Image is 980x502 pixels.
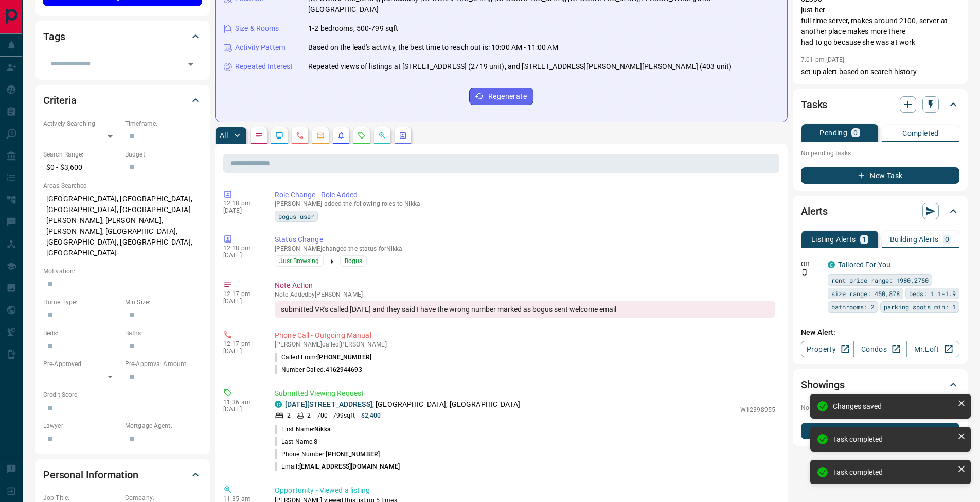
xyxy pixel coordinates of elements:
[275,341,775,348] p: [PERSON_NAME] called [PERSON_NAME]
[287,411,291,420] p: 2
[801,341,854,357] a: Property
[125,298,202,307] p: Min Size:
[43,267,202,276] p: Motivation:
[223,298,259,305] p: [DATE]
[399,131,407,140] svg: Agent Actions
[801,327,959,338] p: New Alert:
[838,261,890,269] a: Tailored For You
[275,330,775,341] p: Phone Call - Outgoing Manual
[275,245,775,252] p: [PERSON_NAME] changed the status for Nikka
[308,23,398,34] p: 1-2 bedrooms, 500-799 sqft
[740,405,775,414] p: W12398955
[801,203,828,219] h2: Alerts
[831,302,875,312] span: bathrooms: 2
[223,207,259,214] p: [DATE]
[235,42,286,53] p: Activity Pattern
[801,372,959,397] div: Showings
[125,119,202,128] p: Timeframe:
[801,199,959,223] div: Alerts
[378,131,386,140] svg: Opportunities
[833,435,953,443] div: Task completed
[125,359,202,369] p: Pre-Approval Amount:
[275,365,362,374] p: Number Called:
[317,411,354,420] p: 700 - 799 sqft
[285,399,520,410] p: , [GEOGRAPHIC_DATA], [GEOGRAPHIC_DATA]
[801,403,959,412] p: No showings booked
[326,366,362,373] span: 4162944693
[316,131,325,140] svg: Emails
[220,132,228,139] p: All
[801,167,959,184] button: New Task
[307,411,311,420] p: 2
[43,159,120,176] p: $0 - $3,600
[831,275,929,285] span: rent price range: 1980,2750
[43,28,65,45] h2: Tags
[469,88,533,105] button: Regenerate
[833,468,953,476] div: Task completed
[43,150,120,159] p: Search Range:
[801,376,845,393] h2: Showings
[275,353,371,362] p: Called From:
[833,402,953,410] div: Changes saved
[853,341,906,357] a: Condos
[853,129,858,136] p: 0
[43,181,202,191] p: Areas Searched:
[906,341,959,357] a: Mr.Loft
[43,298,120,307] p: Home Type:
[223,290,259,298] p: 12:17 pm
[184,57,198,72] button: Open
[296,131,304,140] svg: Calls
[862,236,866,243] p: 1
[223,252,259,259] p: [DATE]
[43,92,77,109] h2: Criteria
[279,256,319,266] span: Just Browsing
[314,426,330,433] span: Nikka
[223,406,259,413] p: [DATE]
[43,462,202,487] div: Personal Information
[43,390,202,400] p: Credit Score:
[275,437,317,446] p: Last Name:
[811,236,856,243] p: Listing Alerts
[275,200,775,207] p: [PERSON_NAME] added the following roles to Nikka
[43,24,202,49] div: Tags
[801,92,959,117] div: Tasks
[275,301,775,318] div: submitted VR's called [DATE] and they said I have the wrong number marked as bogus sent welcome e...
[801,259,822,269] p: Off
[43,119,120,128] p: Actively Searching:
[275,280,775,291] p: Note Action
[275,291,775,298] p: Note Added by [PERSON_NAME]
[125,421,202,430] p: Mortgage Agent:
[275,462,400,471] p: Email:
[278,211,314,221] span: bogus_user
[308,42,559,53] p: Based on the lead's activity, the best time to reach out is: 10:00 AM - 11:00 AM
[801,146,959,161] p: No pending tasks
[255,131,263,140] svg: Notes
[801,66,959,77] p: set up alert based on search history
[275,425,330,434] p: First Name:
[801,56,845,63] p: 7:01 pm [DATE]
[275,449,380,459] p: Phone Number:
[275,234,775,245] p: Status Change
[43,421,120,430] p: Lawyer:
[275,388,775,399] p: Submitted Viewing Request
[317,354,371,361] span: [PHONE_NUMBER]
[909,288,956,299] span: beds: 1.1-1.9
[223,200,259,207] p: 12:18 pm
[801,269,808,276] svg: Push Notification Only
[819,129,847,136] p: Pending
[43,191,202,262] p: [GEOGRAPHIC_DATA], [GEOGRAPHIC_DATA], [GEOGRAPHIC_DATA], [GEOGRAPHIC_DATA][PERSON_NAME], [PERSON_...
[945,236,949,243] p: 0
[235,23,279,34] p: Size & Rooms
[801,96,827,113] h2: Tasks
[43,466,138,483] h2: Personal Information
[358,131,366,140] svg: Requests
[43,328,120,338] p: Beds:
[285,400,372,408] a: [DATE][STREET_ADDRESS]
[345,256,362,266] span: Bogus
[275,189,775,200] p: Role Change - Role Added
[884,302,956,312] span: parking spots min: 1
[223,340,259,348] p: 12:17 pm
[125,150,202,159] p: Budget:
[337,131,345,140] svg: Listing Alerts
[828,261,835,268] div: condos.ca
